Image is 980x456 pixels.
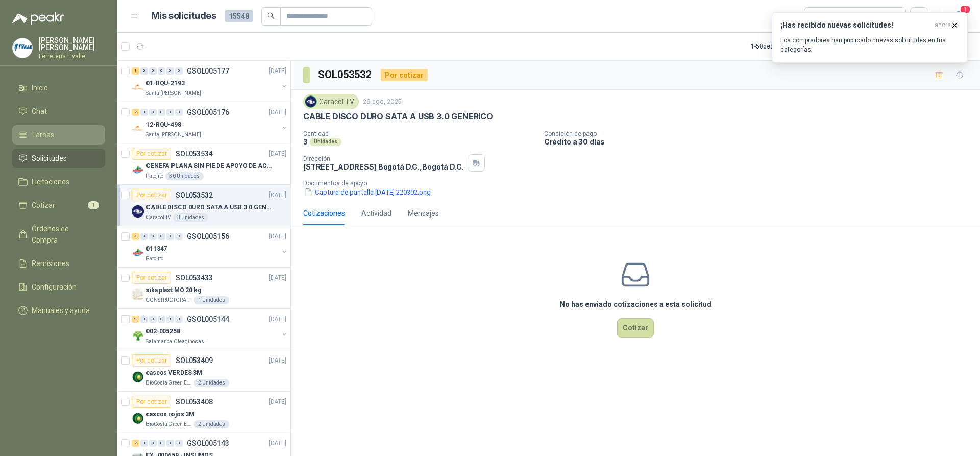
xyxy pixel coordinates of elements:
[132,316,139,323] div: 9
[269,356,286,366] p: [DATE]
[132,272,171,284] div: Por cotizar
[146,285,201,295] p: sika plast MO 20 kg
[132,123,144,135] img: Company Logo
[12,172,105,191] a: Licitaciones
[166,67,174,75] div: 0
[12,78,105,98] a: Inicio
[32,281,77,293] span: Configuración
[132,148,171,160] div: Por cotizar
[117,185,290,226] a: Por cotizarSOL053532[DATE] Company LogoCABLE DISCO DURO SATA A USB 3.0 GENERICOCaracol TV3 Unidades
[132,288,144,300] img: Company Logo
[310,138,341,146] div: Unidades
[140,67,148,75] div: 0
[269,315,286,324] p: [DATE]
[175,440,183,447] div: 0
[13,38,32,58] img: Company Logo
[166,440,174,447] div: 0
[149,67,157,75] div: 0
[269,273,286,283] p: [DATE]
[132,65,288,98] a: 1 0 0 0 0 0 GSOL005177[DATE] Company Logo01-RQU-2193Santa [PERSON_NAME]
[267,12,275,19] span: search
[305,96,316,107] img: Company Logo
[225,10,253,22] span: 15548
[146,213,171,222] p: Caracol TV
[303,137,308,146] p: 3
[132,109,139,116] div: 2
[175,233,183,240] div: 0
[32,153,67,164] span: Solicitudes
[132,106,288,139] a: 2 0 0 0 0 0 GSOL005176[DATE] Company Logo12-RQU-498Santa [PERSON_NAME]
[617,318,654,338] button: Cotizar
[146,131,201,139] p: Santa [PERSON_NAME]
[146,255,163,263] p: Patojito
[269,397,286,407] p: [DATE]
[176,398,213,405] p: SOL053408
[32,129,54,140] span: Tareas
[187,316,229,323] p: GSOL005144
[187,67,229,75] p: GSOL005177
[146,368,202,378] p: cascos VERDES 3M
[12,125,105,145] a: Tareas
[176,191,213,199] p: SOL053532
[560,299,712,310] h3: No has enviado cotizaciones a esta solicitud
[146,161,273,171] p: CENEFA PLANA SIN PIE DE APOYO DE ACUERDO A LA IMAGEN ADJUNTA
[132,396,171,408] div: Por cotizar
[173,213,208,222] div: 3 Unidades
[949,7,968,26] button: 1
[32,258,69,269] span: Remisiones
[132,313,288,346] a: 9 0 0 0 0 0 GSOL005144[DATE] Company Logo002-005258Salamanca Oleaginosas SAS
[751,38,817,55] div: 1 - 50 de 8393
[318,67,373,83] h3: SOL053532
[132,412,144,424] img: Company Logo
[176,150,213,157] p: SOL053534
[146,79,185,88] p: 01-RQU-2193
[32,106,47,117] span: Chat
[146,338,210,346] p: Salamanca Oleaginosas SAS
[269,439,286,448] p: [DATE]
[132,440,139,447] div: 2
[132,354,171,367] div: Por cotizar
[117,350,290,392] a: Por cotizarSOL053409[DATE] Company Logocascos VERDES 3MBioCosta Green Energy S.A.S2 Unidades
[176,274,213,281] p: SOL053433
[140,233,148,240] div: 0
[32,176,69,187] span: Licitaciones
[269,149,286,159] p: [DATE]
[146,203,273,212] p: CABLE DISCO DURO SATA A USB 3.0 GENERICO
[132,205,144,218] img: Company Logo
[12,149,105,168] a: Solicitudes
[32,82,48,93] span: Inicio
[140,109,148,116] div: 0
[303,111,493,122] p: CABLE DISCO DURO SATA A USB 3.0 GENERICO
[187,233,229,240] p: GSOL005156
[194,296,229,304] div: 1 Unidades
[132,233,139,240] div: 4
[935,21,951,30] span: ahora
[363,97,402,107] p: 26 ago, 2025
[149,233,157,240] div: 0
[39,37,105,51] p: [PERSON_NAME] [PERSON_NAME]
[194,420,229,428] div: 2 Unidades
[381,69,428,81] div: Por cotizar
[132,371,144,383] img: Company Logo
[303,180,976,187] p: Documentos de apoyo
[32,305,90,316] span: Manuales y ayuda
[12,301,105,320] a: Manuales y ayuda
[303,94,359,109] div: Caracol TV
[12,219,105,250] a: Órdenes de Compra
[117,268,290,309] a: Por cotizarSOL053433[DATE] Company Logosika plast MO 20 kgCONSTRUCTORA GRUPO FIP1 Unidades
[165,172,204,180] div: 30 Unidades
[269,232,286,242] p: [DATE]
[132,230,288,263] a: 4 0 0 0 0 0 GSOL005156[DATE] Company Logo011347Patojito
[303,130,536,137] p: Cantidad
[158,440,165,447] div: 0
[269,190,286,200] p: [DATE]
[146,89,201,98] p: Santa [PERSON_NAME]
[269,66,286,76] p: [DATE]
[146,420,192,428] p: BioCosta Green Energy S.A.S
[361,208,391,219] div: Actividad
[175,67,183,75] div: 0
[303,208,345,219] div: Cotizaciones
[12,196,105,215] a: Cotizar1
[151,9,216,23] h1: Mis solicitudes
[32,223,95,246] span: Órdenes de Compra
